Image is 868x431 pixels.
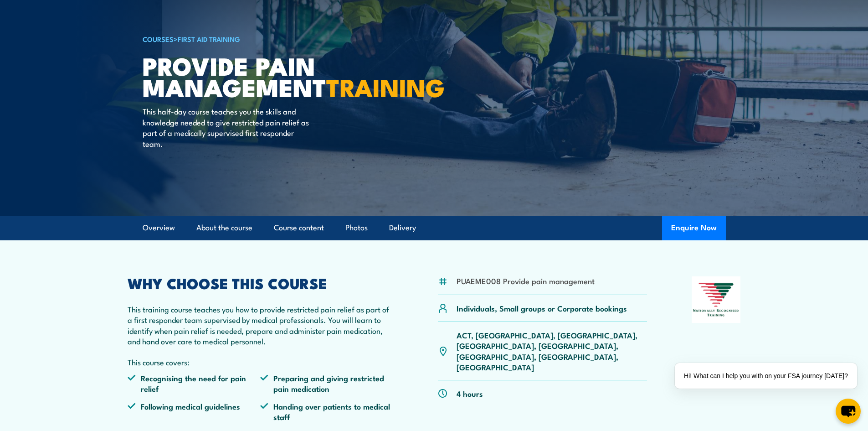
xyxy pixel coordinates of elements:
[457,330,647,373] p: ACT, [GEOGRAPHIC_DATA], [GEOGRAPHIC_DATA], [GEOGRAPHIC_DATA], [GEOGRAPHIC_DATA], [GEOGRAPHIC_DATA...
[178,34,240,44] a: First Aid Training
[389,216,416,240] a: Delivery
[836,399,861,424] button: chat-button
[143,216,175,240] a: Overview
[675,363,857,389] div: Hi! What can I help you with on your FSA journey [DATE]?
[692,276,741,323] img: Nationally Recognised Training logo.
[128,373,261,394] li: Recognising the need for pain relief
[128,357,394,367] p: This course covers:
[260,401,393,422] li: Handing over patients to medical staff
[457,388,483,399] p: 4 hours
[143,106,309,149] p: This half-day course teaches you the skills and knowledge needed to give restricted pain relief a...
[143,33,368,44] h6: >
[260,373,393,394] li: Preparing and giving restricted pain medication
[143,34,174,44] a: COURSES
[662,216,726,240] button: Enquire Now
[128,276,394,289] h2: WHY CHOOSE THIS COURSE
[196,216,252,240] a: About the course
[128,304,394,347] p: This training course teaches you how to provide restricted pain relief as part of a first respond...
[345,216,368,240] a: Photos
[274,216,324,240] a: Course content
[128,401,261,422] li: Following medical guidelines
[143,55,368,97] h1: Provide Pain Management
[457,275,595,286] li: PUAEME008 Provide pain management
[457,303,627,313] p: Individuals, Small groups or Corporate bookings
[326,68,445,105] strong: TRAINING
